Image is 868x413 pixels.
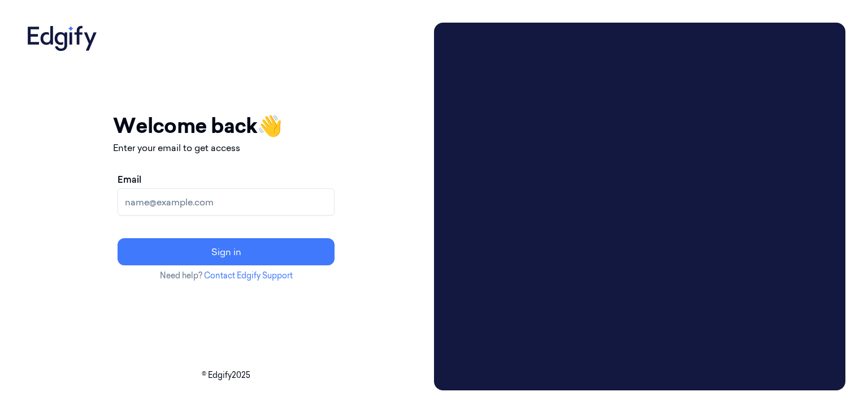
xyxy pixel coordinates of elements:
p: © Edgify 2025 [23,369,429,381]
label: Email [118,173,141,186]
input: name@example.com [118,188,335,216]
p: Need help? [113,270,339,282]
h1: Welcome back 👋 [113,110,339,141]
p: Enter your email to get access [113,141,339,154]
button: Sign in [118,238,335,265]
a: Contact Edgify Support [204,270,293,281]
